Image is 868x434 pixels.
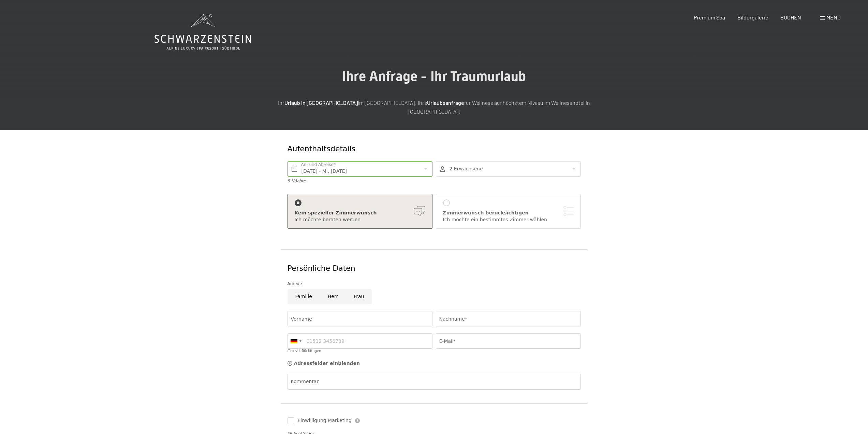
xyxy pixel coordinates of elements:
input: 01512 3456789 [288,333,432,349]
span: Menü [826,14,841,20]
span: Adressfelder einblenden [294,361,360,366]
span: Ihre Anfrage - Ihr Traumurlaub [342,68,526,84]
a: BUCHEN [780,14,801,20]
div: Aufenthaltsdetails [288,144,531,154]
div: Ich möchte beraten werden [295,216,425,223]
div: Zimmerwunsch berücksichtigen [443,210,574,216]
strong: Urlaubsanfrage [427,99,464,106]
div: Kein spezieller Zimmerwunsch [295,210,425,216]
div: Ich möchte ein bestimmtes Zimmer wählen [443,216,574,223]
a: Premium Spa [694,14,725,20]
div: Persönliche Daten [288,263,581,274]
p: Ihr im [GEOGRAPHIC_DATA]. Ihre für Wellness auf höchstem Niveau im Wellnesshotel in [GEOGRAPHIC_D... [264,98,605,116]
div: 5 Nächte [288,178,432,184]
strong: Urlaub in [GEOGRAPHIC_DATA] [284,99,358,106]
label: für evtl. Rückfragen [288,349,321,353]
div: Anrede [288,280,581,287]
a: Bildergalerie [737,14,768,20]
span: Einwilligung Marketing [298,417,352,424]
div: Germany (Deutschland): +49 [288,334,304,348]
